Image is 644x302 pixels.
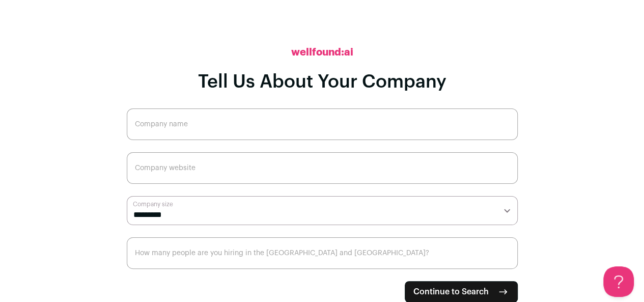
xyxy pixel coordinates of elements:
input: Company website [127,152,518,184]
iframe: Help Scout Beacon - Open [603,266,634,297]
input: How many people are you hiring in the US and Canada? [127,237,518,269]
h2: wellfound:ai [291,45,353,60]
input: Company name [127,108,518,140]
span: Continue to Search [413,286,489,298]
h1: Tell Us About Your Company [198,72,446,92]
